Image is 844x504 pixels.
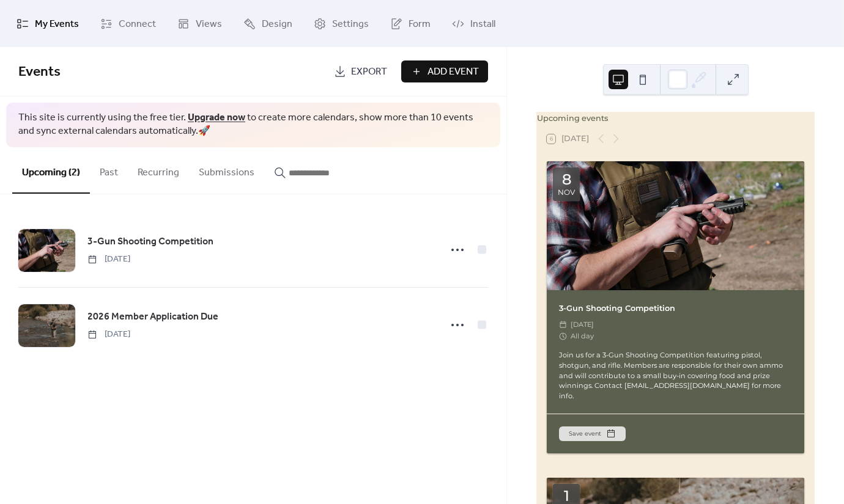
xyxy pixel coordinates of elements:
span: Connect [119,15,156,34]
div: 1 [564,489,569,503]
div: 8 [562,172,571,187]
button: Upcoming (2) [12,147,90,194]
a: Settings [305,5,378,42]
button: Save event [559,426,626,441]
a: Install [443,5,505,42]
button: Add Event [401,60,488,82]
span: 2026 Member Application Due [87,310,218,324]
a: Form [381,5,440,42]
a: Views [168,5,231,42]
a: Connect [91,5,165,42]
div: Nov [558,189,575,196]
span: Views [196,15,222,34]
a: Design [234,5,302,42]
span: Settings [332,15,369,34]
div: Upcoming events [537,112,814,124]
button: Past [90,147,128,192]
span: 3-Gun Shooting Competition [87,235,213,249]
span: [DATE] [87,328,130,341]
a: 2026 Member Application Due [87,309,218,325]
div: Join us for a 3-Gun Shooting Competition featuring pistol, shotgun, and rifle. Members are respon... [547,350,804,401]
span: [DATE] [571,319,594,331]
span: Events [18,59,61,86]
span: Design [262,15,292,34]
a: Upgrade now [188,108,245,127]
button: Recurring [128,147,189,192]
a: My Events [7,5,88,42]
span: Add Event [428,65,479,79]
a: 3-Gun Shooting Competition [87,234,213,250]
span: Export [351,65,387,79]
span: [DATE] [87,253,130,266]
div: 3-Gun Shooting Competition [547,302,804,314]
button: Submissions [189,147,264,192]
span: Install [470,15,495,34]
span: This site is currently using the free tier. to create more calendars, show more than 10 events an... [18,111,488,139]
span: All day [571,331,594,342]
a: Export [325,60,396,82]
div: ​ [559,319,567,331]
div: ​ [559,331,567,342]
span: My Events [35,15,79,34]
span: Form [409,15,431,34]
